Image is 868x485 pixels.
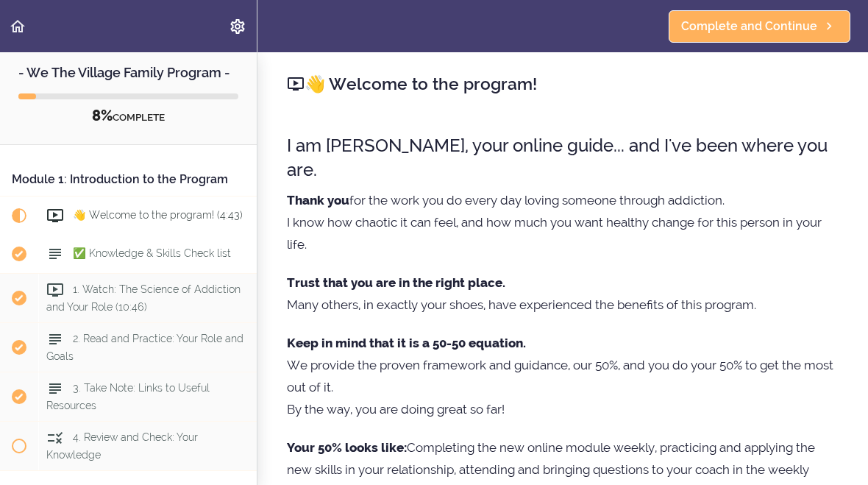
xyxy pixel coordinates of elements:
svg: Settings Menu [229,18,246,35]
p: for the work you do every day loving someone through addiction. I know how chaotic it can feel, a... [287,189,839,255]
svg: Back to course curriculum [9,18,26,35]
span: 1. Watch: The Science of Addiction and Your Role (10:46) [46,283,241,312]
span: 3. Take Note: Links to Useful Resources [46,382,210,411]
strong: Your 50% looks like: [287,440,407,455]
strong: Keep in mind that it is a 50-50 equation. [287,336,526,350]
p: Many others, in exactly your shoes, have experienced the benefits of this program. [287,272,839,316]
span: Complete and Continue [681,18,817,35]
a: Complete and Continue [669,10,850,43]
p: We provide the proven framework and guidance, our 50%, and you do your 50% to get the most out of... [287,332,839,420]
span: 2. Read and Practice: Your Role and Goals [46,333,243,361]
span: ✅ Knowledge & Skills Check list [73,247,231,259]
strong: Trust that you are in the right place. [287,275,505,290]
span: 4. Review and Check: Your Knowledge [46,431,198,460]
span: 👋 Welcome to the program! (4:43) [73,209,243,221]
div: COMPLETE [18,107,238,126]
strong: Thank you [287,193,349,208]
span: 8% [92,107,113,124]
h3: I am [PERSON_NAME], your online guide... and I've been where you are. [287,133,839,182]
h2: 👋 Welcome to the program! [287,71,839,96]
